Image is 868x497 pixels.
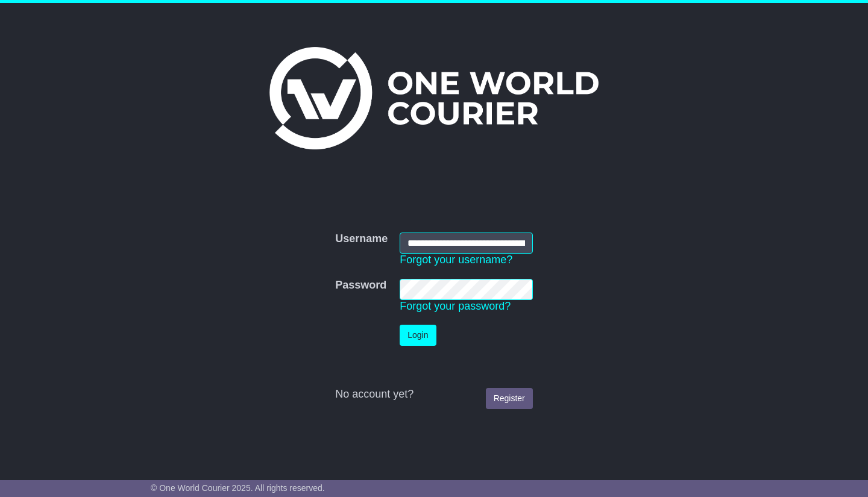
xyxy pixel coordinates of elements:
span: © One World Courier 2025. All rights reserved. [151,483,325,493]
a: Register [486,388,533,409]
label: Password [335,279,386,292]
div: No account yet? [335,388,533,401]
button: Login [400,325,436,346]
label: Username [335,233,388,246]
img: One World [269,47,599,149]
a: Forgot your username? [400,254,512,266]
a: Forgot your password? [400,300,511,312]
